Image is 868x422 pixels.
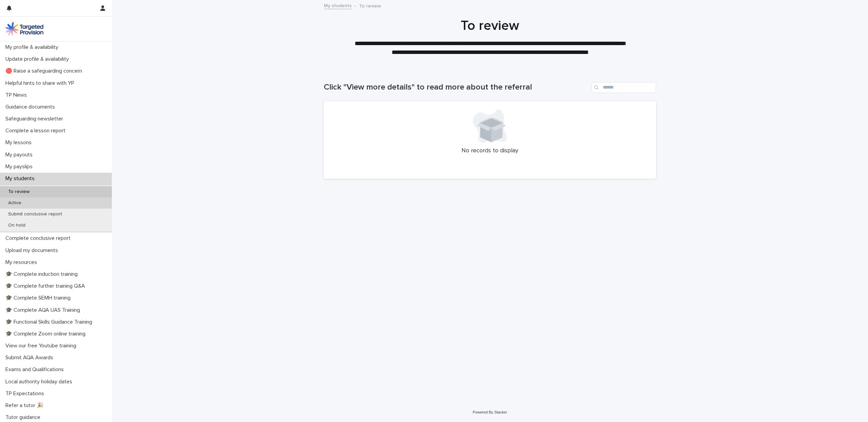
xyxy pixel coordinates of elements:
[3,68,87,74] p: 🔴 Raise a safeguarding concern
[3,295,76,301] p: 🎓 Complete SEMH training
[3,271,83,277] p: 🎓 Complete induction training
[3,116,68,122] p: Safeguarding newsletter
[3,354,59,361] p: Submit AQA Awards
[3,139,37,146] p: My lessons
[3,319,98,325] p: 🎓 Functional Skills Guidance Training
[3,379,78,385] p: Local authority holiday dates
[3,104,60,110] p: Guidance documents
[3,211,67,217] p: Submit conclusive report
[3,235,76,242] p: Complete conclusive report
[3,200,27,206] p: Active
[3,283,91,289] p: 🎓 Complete further training Q&A
[3,164,38,170] p: My payslips
[324,82,589,92] h1: Click "View more details" to read more about the referral
[3,175,40,182] p: My students
[5,22,43,36] img: M5nRWzHhSzIhMunXDL62
[359,2,381,9] p: To review
[324,1,352,9] a: My students
[3,223,31,228] p: On hold
[473,410,507,414] a: Powered By Stacker
[3,92,32,98] p: TP News
[3,259,42,266] p: My resources
[3,390,50,397] p: TP Expectations
[3,414,46,421] p: Tutor guidance
[3,152,38,158] p: My payouts
[3,331,91,337] p: 🎓 Complete Zoom online training
[324,18,656,34] h1: To review
[3,80,80,87] p: Helpful hints to share with YP
[3,247,63,254] p: Upload my documents
[332,147,648,155] p: No records to display
[3,402,49,409] p: Refer a tutor 🎉
[3,44,64,51] p: My profile & availability
[592,82,656,93] input: Search
[3,307,85,313] p: 🎓 Complete AQA UAS Training
[3,128,71,134] p: Complete a lesson report
[3,56,74,62] p: Update profile & availability
[3,343,82,349] p: View our free Youtube training
[3,189,35,195] p: To review
[3,366,69,373] p: Exams and Qualifications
